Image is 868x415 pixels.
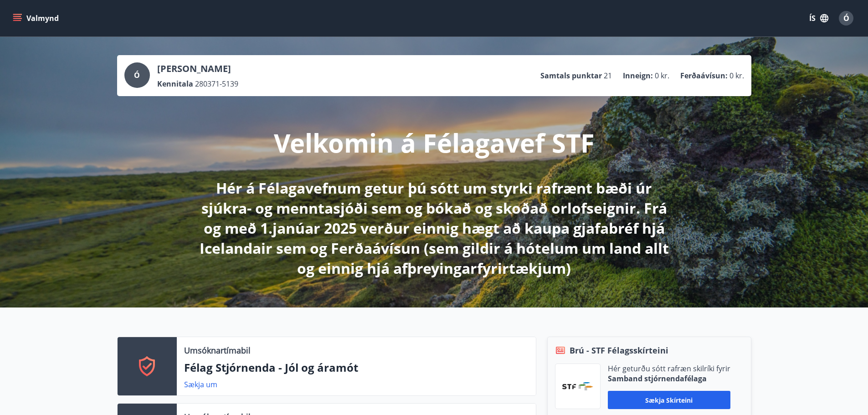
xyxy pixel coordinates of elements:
button: Sækja skírteini [608,391,730,409]
p: Velkomin á Félagavef STF [274,125,595,160]
p: Félag Stjórnenda - Jól og áramót [184,360,529,375]
p: Samband stjórnendafélaga [608,374,730,384]
p: Hér geturðu sótt rafræn skilríki fyrir [608,364,730,374]
p: Hér á Félagavefnum getur þú sótt um styrki rafrænt bæði úr sjúkra- og menntasjóði sem og bókað og... [194,178,675,278]
button: menu [11,10,62,26]
span: 21 [604,71,612,81]
span: Brú - STF Félagsskírteini [570,344,668,356]
span: 0 kr. [729,71,744,81]
p: Inneign : [623,71,653,81]
p: [PERSON_NAME] [157,62,238,75]
span: 0 kr. [655,71,669,81]
a: Sækja um [184,379,217,389]
p: Umsóknartímabil [184,344,251,356]
button: Ó [835,7,857,29]
span: Ó [134,70,140,80]
button: ÍS [804,10,833,26]
span: Ó [843,13,849,23]
p: Samtals punktar [540,71,602,81]
p: Ferðaávísun : [680,71,728,81]
p: Kennitala [157,79,193,89]
img: vjCaq2fThgY3EUYqSgpjEiBg6WP39ov69hlhuPVN.png [562,382,593,390]
span: 280371-5139 [195,79,238,89]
